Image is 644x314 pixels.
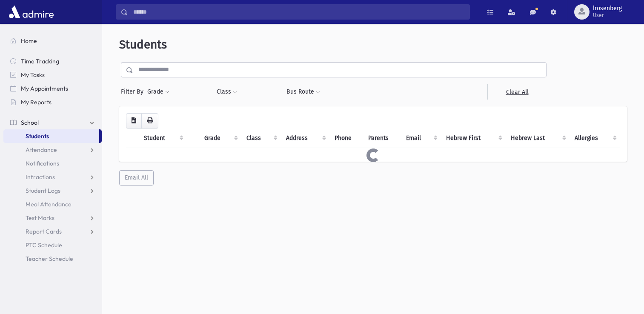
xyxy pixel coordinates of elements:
[3,68,102,82] a: My Tasks
[3,82,102,95] a: My Appointments
[3,238,102,252] a: PTC Schedule
[26,228,62,235] span: Report Cards
[126,113,142,128] button: CSV
[363,128,401,148] th: Parents
[199,128,241,148] th: Grade
[3,34,102,48] a: Home
[21,37,37,45] span: Home
[593,5,622,12] span: lrosenberg
[441,128,505,148] th: Hebrew First
[3,252,102,265] a: Teacher Schedule
[119,37,167,51] span: Students
[139,128,187,148] th: Student
[3,143,102,157] a: Attendance
[26,255,73,263] span: Teacher Schedule
[147,84,170,100] button: Grade
[26,241,62,249] span: PTC Schedule
[21,85,68,92] span: My Appointments
[3,129,99,143] a: Students
[21,98,52,106] span: My Reports
[121,87,147,96] span: Filter By
[281,128,329,148] th: Address
[21,71,45,79] span: My Tasks
[119,170,154,186] button: Email All
[26,200,72,208] span: Meal Attendance
[26,173,55,181] span: Infractions
[26,214,54,222] span: Test Marks
[7,3,56,20] img: AdmirePro
[3,225,102,238] a: Report Cards
[487,84,547,100] a: Clear All
[3,54,102,68] a: Time Tracking
[570,128,620,148] th: Allergies
[26,160,59,167] span: Notifications
[3,116,102,129] a: School
[506,128,570,148] th: Hebrew Last
[128,4,469,20] input: Search
[141,113,158,128] button: Print
[26,132,49,140] span: Students
[286,84,321,100] button: Bus Route
[241,128,281,148] th: Class
[216,84,238,100] button: Class
[3,170,102,184] a: Infractions
[3,95,102,109] a: My Reports
[3,211,102,225] a: Test Marks
[593,12,622,19] span: User
[21,57,59,65] span: Time Tracking
[3,184,102,197] a: Student Logs
[3,197,102,211] a: Meal Attendance
[329,128,363,148] th: Phone
[401,128,441,148] th: Email
[3,157,102,170] a: Notifications
[26,146,57,154] span: Attendance
[21,119,39,126] span: School
[26,187,60,194] span: Student Logs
